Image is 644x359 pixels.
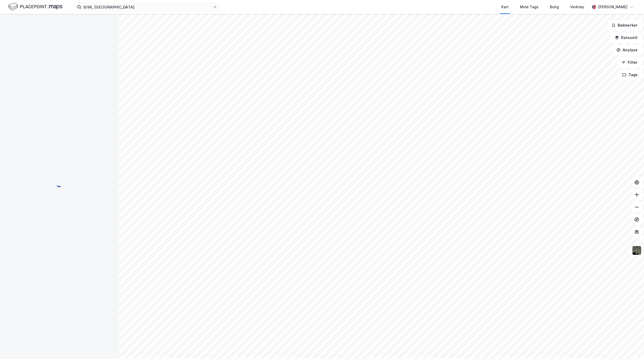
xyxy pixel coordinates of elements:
div: Kontrollprogram for chat [618,334,644,359]
button: Tags [618,70,642,80]
button: Datasett [610,32,642,43]
div: Mine Tags [520,4,538,10]
div: Kart [501,4,509,10]
img: logo.f888ab2527a4732fd821a326f86c7f29.svg [8,2,62,11]
iframe: Chat Widget [618,334,644,359]
img: spinner.a6d8c91a73a9ac5275cf975e30b51cfb.svg [55,179,63,187]
div: [PERSON_NAME] [598,4,627,10]
div: Bolig [550,4,559,10]
button: Filter [617,57,642,68]
input: Søk på adresse, matrikkel, gårdeiere, leietakere eller personer [81,3,213,11]
div: Verktøy [570,4,584,10]
img: 9k= [632,246,642,255]
button: Analyse [612,45,642,55]
button: Bokmerker [607,20,642,30]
